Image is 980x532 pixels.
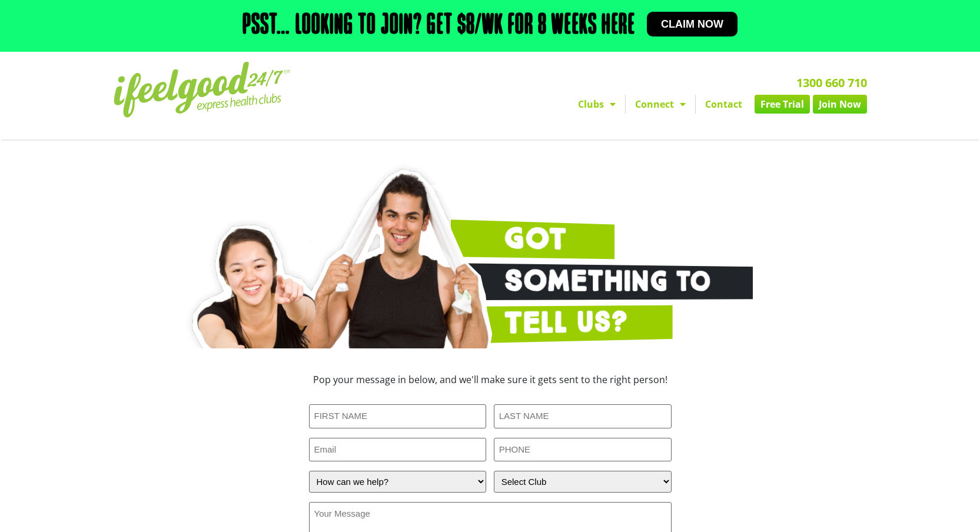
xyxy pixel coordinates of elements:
h3: Pop your message in below, and we'll make sure it gets sent to the right person! [231,375,749,384]
input: Email [309,438,487,462]
a: Claim now [647,12,738,36]
span: Claim now [661,19,723,29]
input: PHONE [494,438,672,462]
a: Connect [626,95,695,114]
a: Free Trial [755,95,810,114]
nav: Menu [381,95,867,114]
a: Clubs [569,95,625,114]
a: Contact [696,95,752,114]
input: LAST NAME [494,404,672,428]
input: FIRST NAME [309,404,487,428]
a: 1300 660 710 [796,75,867,91]
h2: Psst… Looking to join? Get $8/wk for 8 weeks here [242,12,635,40]
a: Join Now [813,95,867,114]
